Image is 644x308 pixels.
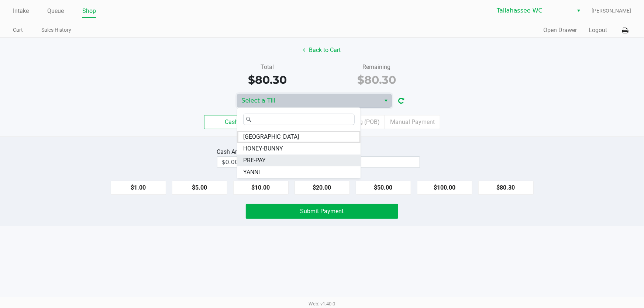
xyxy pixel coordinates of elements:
span: Select a Till [242,96,376,105]
span: [GEOGRAPHIC_DATA] [243,132,299,141]
span: PRE-PAY [243,156,266,165]
button: Select [573,4,584,17]
label: Manual Payment [385,115,440,129]
div: $80.30 [328,72,426,88]
button: $10.00 [233,181,289,195]
button: $80.30 [478,181,534,195]
span: Tallahassee WC [497,6,569,15]
div: $80.30 [218,72,317,88]
div: Total [218,63,317,72]
a: Shop [82,6,96,16]
button: $1.00 [111,181,166,195]
span: Submit Payment [300,208,344,215]
a: Sales History [41,25,71,35]
a: Intake [13,6,29,16]
button: $50.00 [356,181,411,195]
button: Select [381,94,392,107]
a: Queue [47,6,64,16]
label: Cash [204,115,259,129]
a: Cart [13,25,23,35]
button: Submit Payment [246,204,399,219]
button: $20.00 [295,181,350,195]
button: Logout [589,26,607,35]
div: Remaining [328,63,426,72]
span: Web: v1.40.0 [309,301,335,307]
button: $5.00 [172,181,227,195]
span: YANNI [243,168,260,177]
span: HONEY-BUNNY [243,144,283,153]
button: $100.00 [417,181,472,195]
span: [PERSON_NAME] [592,7,631,15]
button: Back to Cart [299,43,346,57]
button: Open Drawer [543,26,577,35]
div: Cash Amount [217,148,255,156]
